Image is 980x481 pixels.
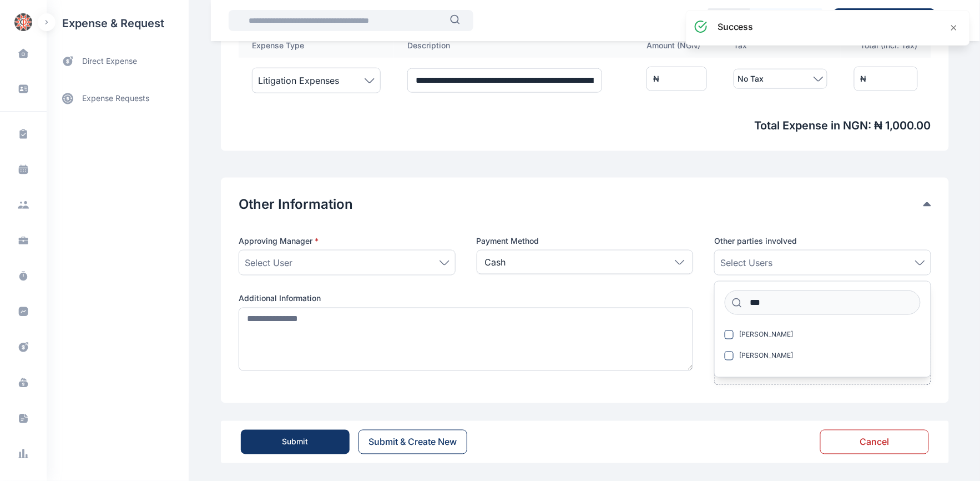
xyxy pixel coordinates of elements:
[258,74,339,87] span: Litigation Expenses
[239,196,931,213] div: Other Information
[241,430,350,454] button: Submit
[861,73,867,84] div: ₦
[720,256,772,269] span: Select Users
[239,33,394,58] th: Expense Type
[239,293,693,304] label: Additional Information
[820,430,929,454] button: Cancel
[239,236,319,247] span: Approving Manager
[737,72,764,86] span: No Tax
[485,255,506,269] p: Cash
[653,73,659,84] div: ₦
[633,33,720,58] th: Amount ( NGN )
[739,330,793,339] span: [PERSON_NAME]
[358,430,467,454] button: Submit & Create New
[47,85,189,112] a: expense requests
[282,437,309,448] div: Submit
[47,47,189,76] a: direct expense
[239,118,931,133] span: Total Expense in NGN : ₦ 1,000.00
[82,56,137,67] span: direct expense
[394,33,633,58] th: Description
[477,236,694,247] label: Payment Method
[47,76,189,112] div: expense requests
[718,20,754,33] h3: success
[239,196,923,213] button: Other Information
[714,236,797,247] span: Other parties involved
[245,256,292,269] span: Select User
[739,352,793,360] span: [PERSON_NAME]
